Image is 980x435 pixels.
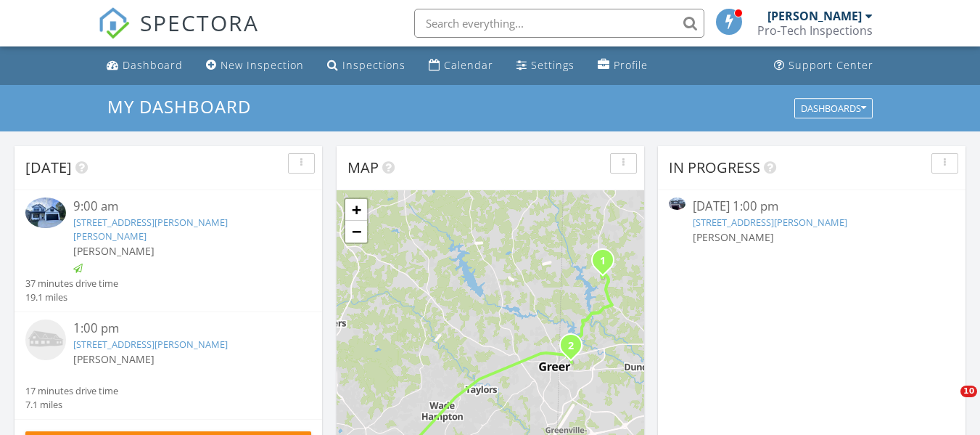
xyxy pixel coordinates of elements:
a: [STREET_ADDRESS][PERSON_NAME] [73,338,228,351]
span: My Dashboard [107,94,251,118]
div: Pro-Tech Inspections [757,23,873,38]
span: [PERSON_NAME] [73,244,155,258]
div: 19.1 miles [25,290,118,304]
img: The Best Home Inspection Software - Spectora [98,7,130,39]
div: New Inspection [221,58,304,72]
div: 302 Morgan St, Greer, SC 29651 [571,345,580,354]
input: Search everything... [414,9,704,38]
button: Dashboards [794,98,873,118]
iframe: Intercom live chat [931,386,965,420]
div: 17 minutes drive time [25,384,118,398]
div: 7.1 miles [25,398,118,412]
div: Settings [531,58,575,72]
div: 9:00 am [73,198,288,216]
img: 9483023%2Fcover_photos%2FNqIBA9wwy7NVSBn9x6Cz%2Fsmall.jpg [669,198,685,210]
a: Support Center [768,52,879,79]
a: Calendar [423,52,499,79]
a: Zoom in [345,199,367,221]
div: 13 Lyman Lake Rd, Lyman, SC 29365 [603,260,612,269]
a: Profile [592,52,654,79]
a: New Inspection [200,52,310,79]
i: 2 [568,341,574,351]
div: Calendar [444,58,493,72]
a: 1:00 pm [STREET_ADDRESS][PERSON_NAME] [PERSON_NAME] 17 minutes drive time 7.1 miles [25,320,311,412]
div: Profile [614,58,648,72]
span: [DATE] [25,158,72,177]
img: house-placeholder-square-ca63347ab8c70e15b013bc22427d3df0f7f082c62ce06d78aee8ec4e70df452f.jpg [25,320,66,360]
div: Dashboards [801,103,866,113]
div: Inspections [342,58,405,72]
a: [STREET_ADDRESS][PERSON_NAME][PERSON_NAME] [73,216,228,243]
i: 1 [600,256,606,267]
span: [PERSON_NAME] [73,352,155,366]
div: Support Center [788,58,873,72]
span: Map [347,158,379,177]
div: 37 minutes drive time [25,277,118,290]
span: [PERSON_NAME] [693,230,774,244]
span: 10 [960,386,977,397]
a: Zoom out [345,221,367,243]
a: Inspections [321,52,411,79]
a: [DATE] 1:00 pm [STREET_ADDRESS][PERSON_NAME] [PERSON_NAME] [669,198,955,261]
a: Settings [511,52,580,79]
a: SPECTORA [98,20,259,50]
div: [DATE] 1:00 pm [693,198,931,216]
a: [STREET_ADDRESS][PERSON_NAME] [693,216,847,229]
div: [PERSON_NAME] [767,9,862,23]
a: 9:00 am [STREET_ADDRESS][PERSON_NAME][PERSON_NAME] [PERSON_NAME] 37 minutes drive time 19.1 miles [25,198,311,304]
div: Dashboard [123,58,183,72]
span: In Progress [669,158,760,177]
div: 1:00 pm [73,320,288,338]
img: 9572125%2Fcover_photos%2FC3LB21YItUguiY7VmtGA%2Fsmall.jpg [25,198,66,228]
span: SPECTORA [140,7,259,38]
a: Dashboard [101,52,189,79]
